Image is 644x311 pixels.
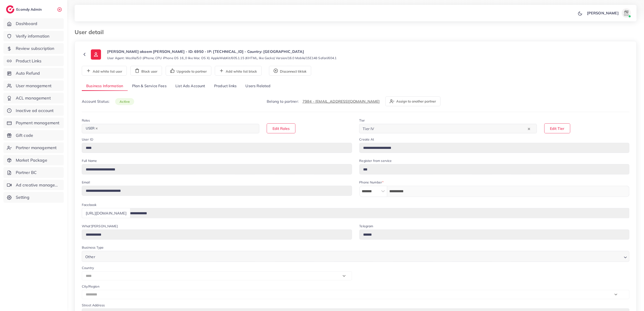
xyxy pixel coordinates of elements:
[385,96,441,106] button: Assign to another partner
[82,99,134,104] p: Account Status:
[359,158,392,163] label: Register from service
[82,81,128,91] a: Business Information
[3,68,64,79] a: Auto Refund
[16,132,33,138] span: Gift code
[6,5,14,13] img: logo
[82,266,94,270] label: Country
[215,66,262,76] button: Add white list block
[544,123,570,133] button: Edit Tier
[82,245,104,250] label: Business Type
[359,180,384,185] label: Phone Number
[3,93,64,103] a: ACL management
[528,126,530,131] button: Clear Selected
[16,70,40,76] span: Auto Refund
[359,124,537,133] div: Search for option
[269,66,311,76] button: Disconnect tiktok
[82,202,96,207] label: Facebook
[16,58,42,64] span: Product Links
[6,5,43,13] a: logoEcomdy Admin
[241,81,275,91] a: Users Related
[82,208,130,218] div: [URL][DOMAIN_NAME]
[82,158,97,163] label: Full Name
[3,80,64,91] a: User management
[84,125,100,132] span: USER
[95,127,98,130] button: Deselect USER
[128,81,171,91] a: Plan & Service Fees
[16,108,54,114] span: Inactive ad account
[16,194,29,200] span: Setting
[210,81,241,91] a: Product links
[16,33,50,39] span: Verify information
[3,18,64,29] a: Dashboard
[3,180,64,190] a: Ad creative management
[82,66,127,76] button: Add white list user
[3,43,64,54] a: Review subscription
[3,130,64,141] a: Gift code
[359,137,374,142] label: Create At
[91,49,101,60] img: ic-user-info.36bf1079.svg
[3,56,64,66] a: Product Links
[267,99,380,104] p: Belong to partner:
[3,155,64,166] a: Market Package
[115,98,134,105] span: active
[107,49,337,54] p: [PERSON_NAME] akaem [PERSON_NAME] - ID: 6950 - IP: [TECHNICAL_ID] - Country: [GEOGRAPHIC_DATA]
[16,7,43,12] h2: Ecomdy Admin
[302,99,380,104] a: 7984 - [EMAIL_ADDRESS][DOMAIN_NAME]
[3,192,64,203] a: Setting
[82,124,259,133] div: Search for option
[359,118,365,123] label: Tier
[16,120,60,126] span: Payment management
[3,142,64,153] a: Partner management
[584,8,633,18] a: [PERSON_NAME]avatar
[171,81,210,91] a: List Ads Account
[3,167,64,178] a: Partner BC
[82,224,118,228] label: What'[PERSON_NAME]
[82,303,105,308] label: Street Address
[16,21,37,27] span: Dashboard
[82,180,90,185] label: Email
[84,253,96,260] span: Other
[100,125,253,132] input: Search for option
[359,224,373,228] label: Telegram
[97,252,622,260] input: Search for option
[16,157,47,163] span: Market Package
[376,125,527,132] input: Search for option
[622,8,631,18] img: avatar
[107,56,337,60] small: User Agent: Mozilla/5.0 (iPhone; CPU iPhone OS 16_0 like Mac OS X) AppleWebKit/605.1.15 (KHTML, l...
[16,170,37,176] span: Partner BC
[16,145,57,151] span: Partner management
[16,45,54,51] span: Review subscription
[82,137,93,142] label: User ID
[82,284,99,289] label: City/Region
[166,66,211,76] button: Upgrade to partner
[82,118,90,123] label: Roles
[3,105,64,116] a: Inactive ad account
[3,31,64,42] a: Verify information
[16,95,51,101] span: ACL management
[16,83,51,89] span: User management
[75,29,107,35] h3: User detail
[587,10,619,16] p: [PERSON_NAME]
[3,118,64,128] a: Payment management
[362,125,375,132] span: Tier IV
[82,251,629,262] div: Search for option
[130,66,162,76] button: Block user
[267,123,295,133] button: Edit Roles
[16,182,60,188] span: Ad creative management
